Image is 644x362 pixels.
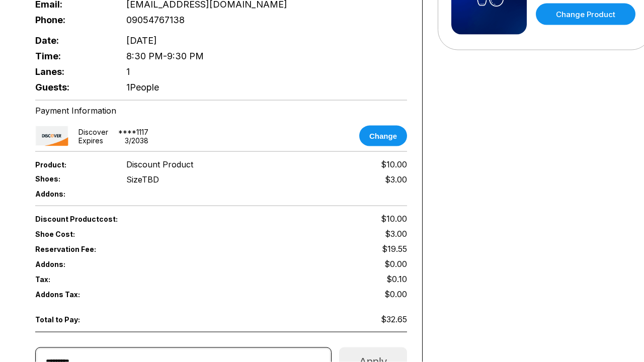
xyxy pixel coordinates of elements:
[35,290,110,299] span: Addons Tax:
[35,35,110,46] span: Date:
[384,289,407,299] span: $0.00
[35,51,110,61] span: Time:
[35,66,110,77] span: Lanes:
[78,128,108,136] div: discover
[385,174,407,185] div: $3.00
[35,215,221,223] span: Discount Product cost:
[359,126,407,146] button: Change
[381,214,407,224] span: $10.00
[126,159,193,169] span: Discount Product
[126,174,159,185] div: Size TBD
[384,259,407,269] span: $0.00
[35,174,110,183] span: Shoes:
[385,229,407,239] span: $3.00
[35,126,68,146] img: card
[35,160,110,169] span: Product:
[126,66,130,77] span: 1
[536,4,635,25] a: Change Product
[35,106,407,116] div: Payment Information
[381,314,407,324] span: $32.65
[125,136,148,145] div: 3 / 2038
[35,275,110,284] span: Tax:
[35,15,110,25] span: Phone:
[78,136,103,145] div: Expires
[35,245,221,253] span: Reservation Fee:
[126,15,185,25] span: 09054767138
[386,274,407,284] span: $0.10
[35,260,110,268] span: Addons:
[35,230,110,238] span: Shoe Cost:
[126,35,157,46] span: [DATE]
[126,51,204,61] span: 8:30 PM - 9:30 PM
[35,82,110,93] span: Guests:
[381,159,407,169] span: $10.00
[382,244,407,254] span: $19.55
[35,190,110,198] span: Addons:
[126,82,159,93] span: 1 People
[35,315,110,324] span: Total to Pay:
